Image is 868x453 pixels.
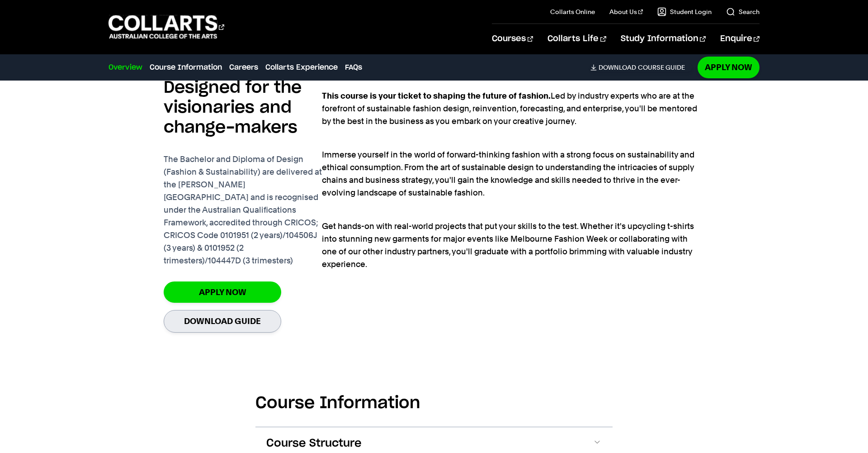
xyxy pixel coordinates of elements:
[322,207,704,271] p: Get hands-on with real-world projects that put your skills to the test. Whether it's upcycling t-...
[547,24,606,54] a: Collarts Life
[621,24,706,54] a: Study Information
[322,91,551,100] strong: This course is your ticket to shaping the future of fashion.
[150,62,222,73] a: Course Information
[164,153,322,267] p: The Bachelor and Diploma of Design (Fashion & Sustainability) are delivered at the [PERSON_NAME][...
[609,7,643,16] a: About Us
[550,7,595,16] a: Collarts Online
[265,62,338,73] a: Collarts Experience
[492,24,533,54] a: Courses
[322,90,704,128] p: Led by industry experts who are at the forefront of sustainable fashion design, reinvention, fore...
[657,7,712,16] a: Student Login
[726,7,759,16] a: Search
[345,62,362,73] a: FAQs
[108,14,224,40] div: Go to homepage
[698,57,759,78] a: Apply Now
[720,24,759,54] a: Enquire
[164,78,322,138] h2: Designed for the visionaries and change-makers
[255,393,613,413] h2: Course Information
[322,136,704,199] p: Immerse yourself in the world of forward-thinking fashion with a strong focus on sustainability a...
[599,63,636,72] span: Download
[108,62,142,73] a: Overview
[229,62,258,73] a: Careers
[164,310,281,332] a: Download Guide
[590,63,692,72] a: DownloadCourse Guide
[164,281,281,303] a: Apply Now
[266,436,362,451] span: Course Structure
